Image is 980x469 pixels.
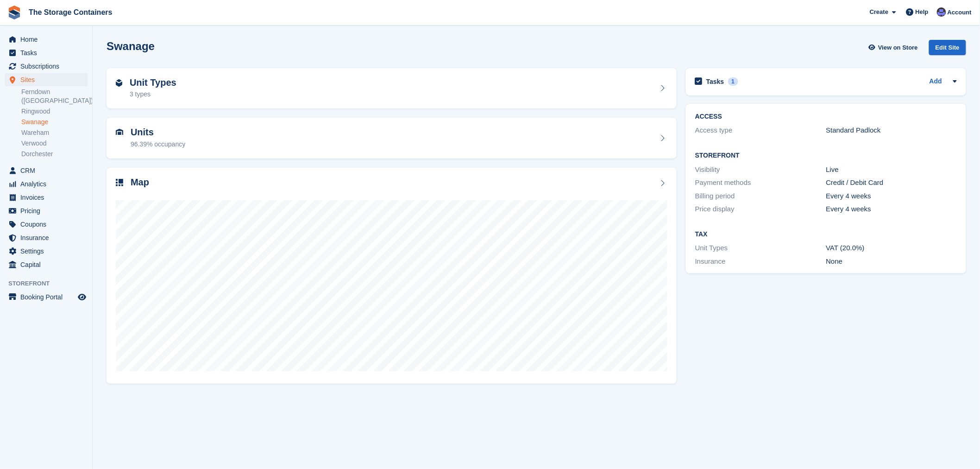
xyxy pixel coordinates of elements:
[930,76,942,87] a: Add
[131,127,185,138] h2: Units
[20,177,76,190] span: Analytics
[826,125,957,136] div: Standard Padlock
[5,191,88,204] a: menu
[21,128,88,137] a: Wareham
[107,118,677,158] a: Units 96.39% occupancy
[706,77,724,86] h2: Tasks
[20,204,76,217] span: Pricing
[107,68,677,109] a: Unit Types 3 types
[107,168,677,384] a: Map
[695,256,826,267] div: Insurance
[826,191,957,202] div: Every 4 weeks
[116,129,123,135] img: unit-icn-7be61d7bf1b0ce9d3e12c5938cc71ed9869f7b940bace4675aadf7bd6d80202e.svg
[826,165,957,175] div: Live
[20,245,76,258] span: Settings
[878,43,918,52] span: View on Store
[937,7,946,17] img: Dan Excell
[695,113,957,120] h2: ACCESS
[695,231,957,238] h2: Tax
[5,60,88,73] a: menu
[826,177,957,188] div: Credit / Debit Card
[130,89,176,99] div: 3 types
[5,291,88,304] a: menu
[20,164,76,177] span: CRM
[21,118,88,127] a: Swanage
[5,204,88,217] a: menu
[5,164,88,177] a: menu
[20,73,76,86] span: Sites
[131,139,185,149] div: 96.39% occupancy
[21,88,88,105] a: Ferndown ([GEOGRAPHIC_DATA])
[695,152,957,159] h2: Storefront
[116,179,123,186] img: map-icn-33ee37083ee616e46c38cad1a60f524a97daa1e2b2c8c0bc3eb3415660979fc1.svg
[21,139,88,148] a: Verwood
[5,231,88,244] a: menu
[5,177,88,190] a: menu
[826,256,957,267] div: None
[7,6,21,19] img: stora-icon-8386f47178a22dfd0bd8f6a31ec36ba5ce8667c1dd55bd0f319d3a0aa187defe.svg
[21,150,88,158] a: Dorchester
[20,60,76,73] span: Subscriptions
[20,33,76,46] span: Home
[20,258,76,271] span: Capital
[695,191,826,202] div: Billing period
[695,243,826,254] div: Unit Types
[25,5,116,20] a: The Storage Containers
[695,177,826,188] div: Payment methods
[5,73,88,86] a: menu
[20,218,76,231] span: Coupons
[929,40,966,59] a: Edit Site
[948,8,972,17] span: Account
[20,291,76,304] span: Booking Portal
[826,243,957,254] div: VAT (20.0%)
[21,107,88,116] a: Ringwood
[5,33,88,46] a: menu
[107,40,155,52] h2: Swanage
[76,292,88,303] a: Preview store
[131,177,149,188] h2: Map
[5,218,88,231] a: menu
[20,231,76,244] span: Insurance
[5,46,88,59] a: menu
[5,245,88,258] a: menu
[695,125,826,136] div: Access type
[728,77,739,86] div: 1
[5,258,88,271] a: menu
[695,165,826,175] div: Visibility
[130,77,176,88] h2: Unit Types
[116,79,122,87] img: unit-type-icn-2b2737a686de81e16bb02015468b77c625bbabd49415b5ef34ead5e3b44a266d.svg
[20,191,76,204] span: Invoices
[695,204,826,215] div: Price display
[826,204,957,215] div: Every 4 weeks
[20,46,76,59] span: Tasks
[8,279,92,288] span: Storefront
[916,7,929,17] span: Help
[870,7,888,17] span: Create
[929,40,966,55] div: Edit Site
[867,40,922,55] a: View on Store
